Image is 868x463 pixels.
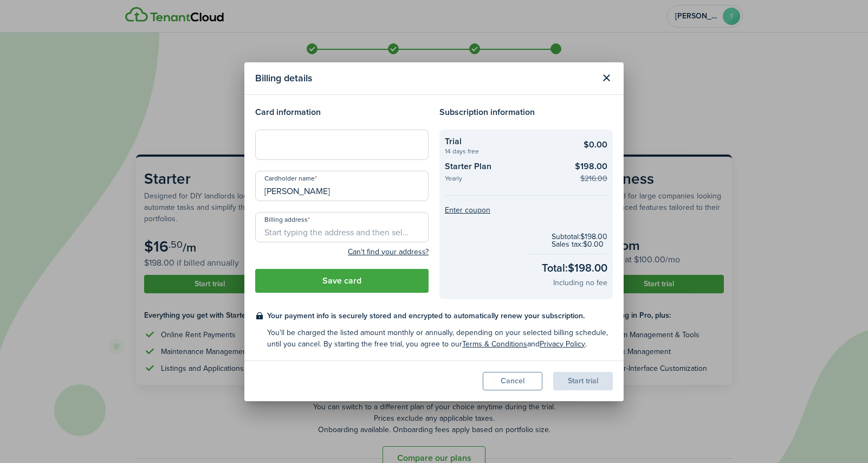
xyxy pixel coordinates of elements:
[597,69,616,87] button: Close modal
[462,338,527,350] a: Terms & Conditions
[580,173,607,184] checkout-summary-item-old-price: $216.00
[445,175,567,184] checkout-summary-item-description: Yearly
[267,310,613,321] checkout-terms-main: Your payment info is securely stored and encrypted to automatically renew your subscription.
[267,327,613,350] checkout-terms-secondary: You'll be charged the listed amount monthly or annually, depending on your selected billing sched...
[255,269,429,293] button: Save card
[439,106,613,119] h4: Subscription information
[255,68,594,89] modal-title: Billing details
[255,212,429,242] input: Start typing the address and then select from the dropdown
[445,207,490,214] button: Enter coupon
[584,138,607,151] checkout-summary-item-main-price: $0.00
[540,338,585,350] a: Privacy Policy
[445,148,567,155] checkout-summary-item-description: 14 days free
[445,135,567,148] checkout-summary-item-title: Trial
[262,139,422,150] iframe: Secure card payment input frame
[552,233,607,241] checkout-subtotal-item: Subtotal: $198.00
[553,277,607,288] checkout-total-secondary: Including no fee
[552,241,607,248] checkout-subtotal-item: Sales tax: $0.00
[542,260,607,276] checkout-total-main: Total: $198.00
[445,160,567,176] checkout-summary-item-title: Starter Plan
[483,372,542,390] button: Cancel
[255,106,429,119] h4: Card information
[348,247,429,258] button: Can't find your address?
[575,160,607,173] checkout-summary-item-main-price: $198.00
